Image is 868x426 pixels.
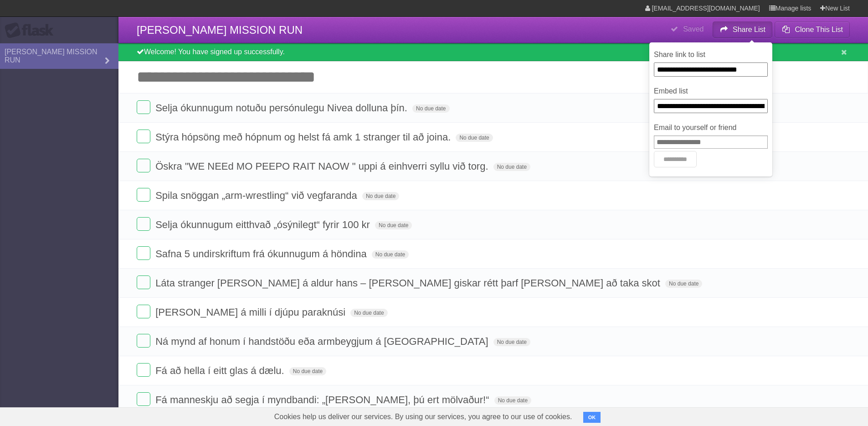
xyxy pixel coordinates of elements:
span: No due date [362,192,399,200]
label: Done [137,217,150,231]
span: [PERSON_NAME] MISSION RUN [137,24,303,36]
div: Welcome! You have signed up successfully. [118,43,868,61]
div: Flask [5,22,59,39]
span: Öskra "WE NEEd MO PEEPO RAIT NAOW " uppi á einhverri syllu við torg. [155,161,490,172]
button: Share List [713,21,773,38]
label: Done [137,130,150,143]
span: Spila snöggan „arm-wrestling“ við vegfaranda [155,190,360,201]
span: Fá að hella í eitt glas á dælu. [155,365,287,376]
label: Email to yourself or friend [654,122,768,133]
span: No due date [350,309,387,317]
label: Done [137,100,150,114]
label: Done [137,334,150,348]
span: No due date [289,367,326,375]
b: Saved [683,25,704,33]
span: No due date [665,280,702,288]
span: Selja ókunnugum eitthvað „ósýnilegt“ fyrir 100 kr [155,219,372,230]
span: No due date [412,104,449,113]
label: Done [137,275,150,289]
label: Done [137,363,150,377]
span: Selja ókunnugum notuðu persónulegu Nivea dolluna þín. [155,102,410,114]
span: Stýra hópsöng með hópnum og helst fá amk 1 stranger til að joina. [155,131,453,143]
span: No due date [375,221,412,229]
b: Share List [733,26,765,33]
span: No due date [372,250,409,259]
label: Done [137,188,150,202]
label: Done [137,246,150,260]
span: Láta stranger [PERSON_NAME] á aldur hans – [PERSON_NAME] giskar rétt þarf [PERSON_NAME] að taka skot [155,277,663,289]
span: No due date [456,134,493,142]
label: Done [137,159,150,172]
span: Fá manneskju að segja í myndbandi: „[PERSON_NAME], þú ert mölvaður!“ [155,394,491,405]
label: Embed list [654,86,768,97]
span: Safna 5 undirskriftum frá ókunnugum á höndina [155,248,369,260]
label: Done [137,305,150,318]
label: Share link to list [654,49,768,60]
span: Cookies help us deliver our services. By using our services, you agree to our use of cookies. [265,408,581,426]
button: Clone This List [775,21,850,38]
span: No due date [494,396,531,405]
span: [PERSON_NAME] á milli í djúpu paraknúsi [155,307,348,318]
span: Ná mynd af honum í handstöðu eða armbeygjum á [GEOGRAPHIC_DATA] [155,336,490,347]
label: Done [137,392,150,406]
span: No due date [493,163,530,171]
span: No due date [493,338,530,346]
button: OK [583,412,601,423]
b: Clone This List [795,26,843,33]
